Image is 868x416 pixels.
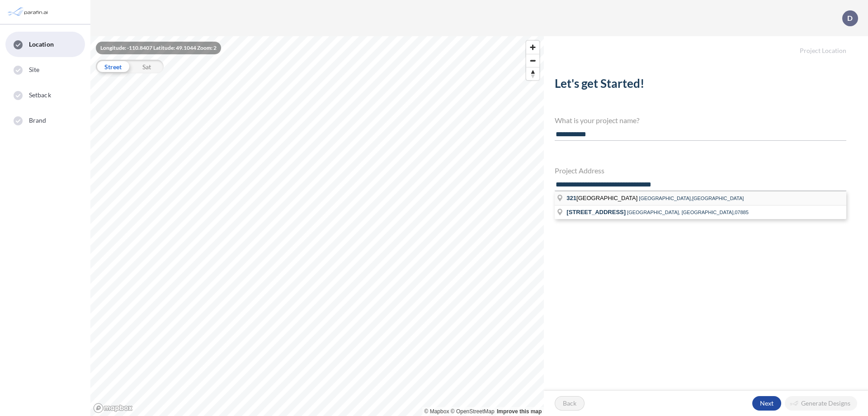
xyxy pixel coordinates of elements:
p: D [847,14,853,22]
a: Improve this map [497,408,542,415]
button: Zoom in [526,41,539,54]
span: Zoom out [526,54,539,67]
canvas: Map [90,36,544,416]
h5: Project Location [544,36,868,55]
a: Mapbox [425,408,449,415]
span: Reset bearing to north [526,67,539,80]
a: Mapbox homepage [93,403,133,413]
span: [STREET_ADDRESS] [566,209,626,215]
span: [GEOGRAPHIC_DATA] [566,195,639,201]
div: Sat [130,60,164,73]
h4: Project Address [555,166,846,175]
p: Next [760,399,774,408]
button: Next [752,396,781,411]
button: Reset bearing to north [526,67,539,80]
a: OpenStreetMap [451,408,495,415]
img: Parafin [7,4,51,20]
span: [GEOGRAPHIC_DATA],[GEOGRAPHIC_DATA] [639,196,744,201]
span: [GEOGRAPHIC_DATA], [GEOGRAPHIC_DATA],07885 [627,210,749,215]
h2: Let's get Started! [555,77,846,94]
span: 321 [566,195,576,201]
div: Street [96,60,130,73]
span: Site [29,65,39,74]
div: Longitude: -110.8407 Latitude: 49.1044 Zoom: 2 [96,42,221,54]
h4: What is your project name? [555,116,846,124]
span: Setback [29,91,51,100]
span: Location [29,40,54,49]
span: Brand [29,116,47,125]
button: Zoom out [526,54,539,67]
